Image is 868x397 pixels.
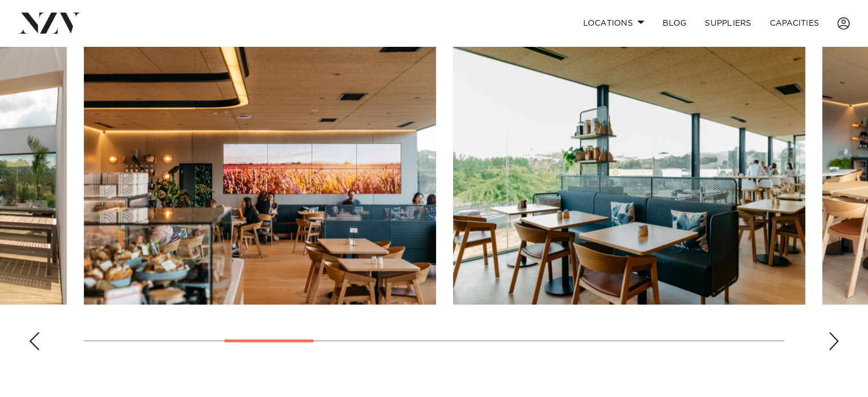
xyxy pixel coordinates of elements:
[84,46,436,304] swiper-slide: 4 / 15
[453,46,805,304] swiper-slide: 5 / 15
[574,11,653,35] a: Locations
[696,11,760,35] a: SUPPLIERS
[18,13,80,33] img: nzv-logo.png
[761,11,829,35] a: Capacities
[653,11,696,35] a: BLOG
